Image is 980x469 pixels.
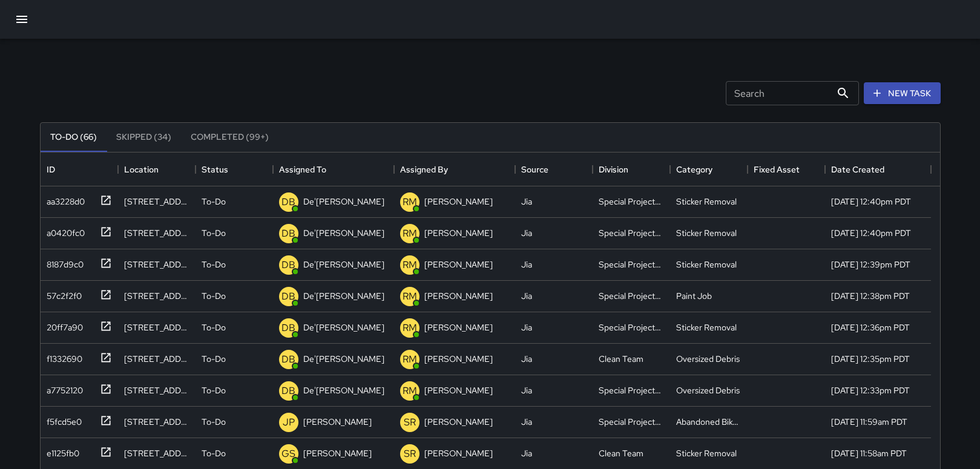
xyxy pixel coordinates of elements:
div: 8/27/2025, 12:33pm PDT [831,384,910,396]
button: Skipped (34) [107,123,181,152]
div: 57c2f2f0 [42,285,82,302]
div: Oversized Debris [676,353,740,365]
div: Sticker Removal [676,447,737,459]
div: Jia [521,353,532,365]
div: Source [515,153,593,186]
p: [PERSON_NAME] [303,416,372,428]
p: DB [281,321,295,335]
div: Source [521,153,548,186]
div: Sticker Removal [676,258,737,271]
p: To-Do [202,258,226,271]
div: 370 California Street [124,321,189,333]
p: To-Do [202,227,226,239]
p: DB [281,352,295,367]
p: De'[PERSON_NAME] [303,384,384,396]
div: Date Created [831,153,884,186]
div: Assigned To [273,153,394,186]
div: Location [118,153,196,186]
p: To-Do [202,321,226,333]
div: Clean Team [599,447,643,459]
div: Jia [521,195,532,208]
div: Fixed Asset [754,153,800,186]
p: DB [281,384,295,398]
div: Assigned To [279,153,326,186]
p: De'[PERSON_NAME] [303,227,384,239]
p: De'[PERSON_NAME] [303,195,384,208]
p: To-Do [202,416,226,428]
div: 8/27/2025, 12:39pm PDT [831,258,910,271]
p: RM [403,195,417,209]
div: a7752120 [42,379,83,396]
div: Date Created [825,153,931,186]
p: [PERSON_NAME] [424,321,493,333]
div: 8187d9c0 [42,254,84,271]
p: SR [404,415,416,430]
p: RM [403,384,417,398]
div: Category [676,153,712,186]
p: GS [281,447,295,461]
div: Sticker Removal [676,321,737,333]
div: Category [670,153,748,186]
p: SR [404,447,416,461]
p: RM [403,321,417,335]
p: To-Do [202,447,226,459]
p: DB [281,289,295,304]
div: Location [124,153,159,186]
div: e1125fb0 [42,442,79,459]
div: Jia [521,416,532,428]
div: Special Projects Team [599,195,664,208]
p: JP [283,415,295,430]
p: De'[PERSON_NAME] [303,290,384,302]
p: To-Do [202,290,226,302]
div: Special Projects Team [599,384,664,396]
div: Sticker Removal [676,227,737,239]
div: Fixed Asset [748,153,825,186]
div: 8/27/2025, 12:35pm PDT [831,353,910,365]
div: Clean Team [599,353,643,365]
p: [PERSON_NAME] [424,416,493,428]
p: [PERSON_NAME] [424,290,493,302]
div: Special Projects Team [599,227,664,239]
div: f5fcd5e0 [42,411,82,428]
div: Abandoned Bike Lock [676,416,742,428]
div: 300 Pine Street [124,227,189,239]
div: 20ff7a90 [42,316,83,333]
div: 441 California Street [124,447,189,459]
button: To-Do (66) [41,123,107,152]
p: [PERSON_NAME] [424,447,493,459]
div: Jia [521,258,532,271]
div: a0420fc0 [42,222,85,239]
p: RM [403,226,417,241]
div: 8/27/2025, 12:36pm PDT [831,321,910,333]
div: Oversized Debris [676,384,740,396]
div: 8/27/2025, 11:59am PDT [831,416,907,428]
p: De'[PERSON_NAME] [303,258,384,271]
div: Jia [521,447,532,459]
div: Jia [521,290,532,302]
div: 558 Sacramento Street [124,384,189,396]
p: RM [403,352,417,367]
div: Special Projects Team [599,321,664,333]
div: f1332690 [42,348,82,365]
p: To-Do [202,195,226,208]
div: Special Projects Team [599,290,664,302]
div: 444 California Street [124,416,189,428]
div: Jia [521,227,532,239]
div: Assigned By [400,153,448,186]
div: Jia [521,384,532,396]
div: 410 California Street [124,290,189,302]
div: Division [599,153,628,186]
p: De'[PERSON_NAME] [303,353,384,365]
p: DB [281,258,295,272]
div: 233 Sansome Street [124,258,189,271]
div: 8/27/2025, 11:58am PDT [831,447,907,459]
div: Sticker Removal [676,195,737,208]
p: DB [281,226,295,241]
p: RM [403,289,417,304]
div: 8/27/2025, 12:40pm PDT [831,195,911,208]
p: [PERSON_NAME] [424,353,493,365]
button: Completed (99+) [181,123,278,152]
div: Status [202,153,228,186]
p: RM [403,258,417,272]
div: aa3228d0 [42,191,85,208]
